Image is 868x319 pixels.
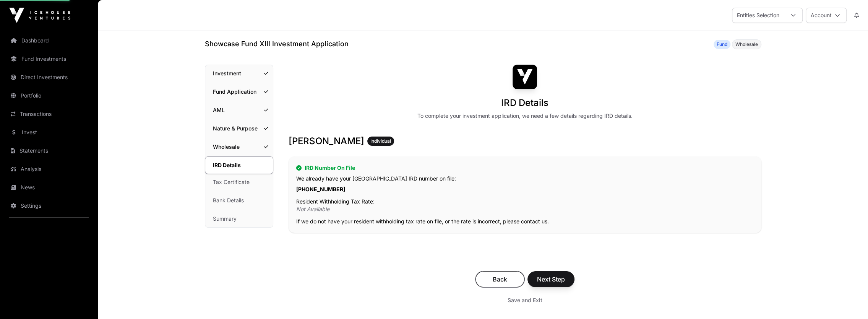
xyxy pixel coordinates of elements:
p: Not Available [296,205,754,213]
img: Showcase Fund XIII [513,65,537,89]
a: AML [205,102,273,119]
a: Fund Application [205,83,273,100]
button: Back [475,271,524,287]
h1: IRD Details [501,97,548,109]
button: Save and Exit [498,293,552,307]
a: Direct Investments [6,69,92,86]
button: Next Step [527,271,574,287]
p: We already have your [GEOGRAPHIC_DATA] IRD number on file: [296,175,754,182]
a: Transactions [6,106,92,122]
h3: [PERSON_NAME] [289,135,761,147]
a: Statements [6,142,92,159]
a: Portfolio [6,87,92,104]
p: Resident Withholding Tax Rate: [296,198,754,205]
a: Summary [205,210,273,227]
h1: Showcase Fund XIII Investment Application [205,39,349,49]
span: Individual [370,138,391,144]
a: Bank Details [205,192,273,209]
span: Fund [717,41,727,47]
button: Account [806,8,847,23]
img: Icehouse Ventures Logo [9,8,70,23]
a: Invest [6,124,92,141]
a: Fund Investments [6,50,92,67]
a: Wholesale [205,138,273,155]
div: Entities Selection [732,8,784,23]
h2: IRD Number On File [296,164,754,172]
a: Nature & Purpose [205,120,273,137]
span: Save and Exit [508,296,542,304]
a: Tax Certificate [205,174,273,190]
div: To complete your investment application, we need a few details regarding IRD details. [417,112,633,120]
p: [PHONE_NUMBER] [296,186,754,193]
iframe: Chat Widget [830,282,868,319]
span: Back [485,275,515,284]
p: If we do not have your resident withholding tax rate on file, or the rate is incorrect, please co... [296,218,754,225]
a: Investment [205,65,273,82]
a: Dashboard [6,32,92,49]
a: Settings [6,197,92,214]
a: News [6,179,92,196]
a: IRD Details [205,156,273,174]
a: Analysis [6,161,92,177]
span: Next Step [537,275,565,284]
span: Wholesale [735,41,758,47]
